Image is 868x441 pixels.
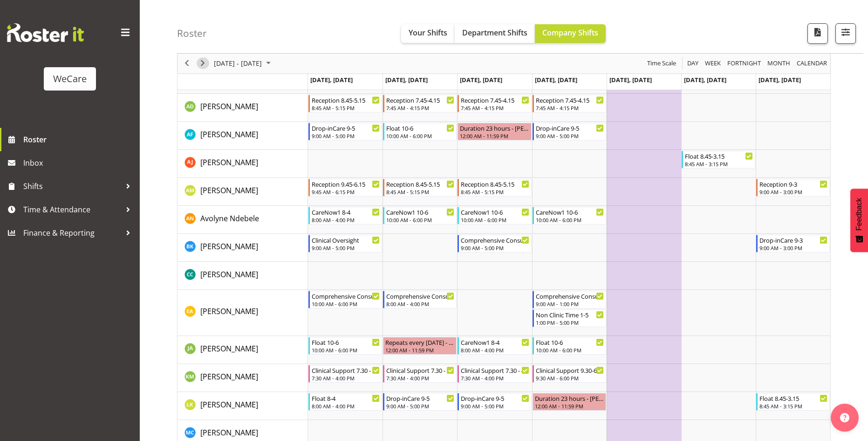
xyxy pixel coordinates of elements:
[461,207,529,217] div: CareNow1 10-6
[535,402,604,410] div: 12:00 AM - 11:59 PM
[23,203,121,217] span: Time & Attendance
[200,269,258,280] a: [PERSON_NAME]
[461,402,529,410] div: 9:00 AM - 5:00 PM
[312,235,380,245] div: Clinical Oversight
[461,179,529,189] div: Reception 8.45-5.15
[310,76,353,84] span: [DATE], [DATE]
[200,343,258,354] span: [PERSON_NAME]
[536,104,604,112] div: 7:45 AM - 4:15 PM
[386,216,454,224] div: 10:00 AM - 6:00 PM
[682,151,755,168] div: Amy Johannsen"s event - Float 8.45-3.15 Begin From Saturday, November 15, 2025 at 8:45:00 AM GMT+...
[312,337,380,347] div: Float 10-6
[458,235,531,252] div: Brian Ko"s event - Comprehensive Consult 9-5 Begin From Wednesday, November 12, 2025 at 9:00:00 A...
[200,343,258,354] a: [PERSON_NAME]
[312,365,380,375] div: Clinical Support 7.30 - 4
[536,291,604,301] div: Comprehensive Consult 9-1
[200,129,258,140] a: [PERSON_NAME]
[53,72,87,86] div: WeCare
[386,393,454,403] div: Drop-inCare 9-5
[385,76,428,84] span: [DATE], [DATE]
[461,365,529,375] div: Clinical Support 7.30 - 4
[386,179,454,189] div: Reception 8.45-5.15
[179,54,195,73] div: previous period
[533,291,606,308] div: Ena Advincula"s event - Comprehensive Consult 9-1 Begin From Thursday, November 13, 2025 at 9:00:...
[759,402,827,410] div: 8:45 AM - 3:15 PM
[685,151,753,161] div: Float 8.45-3.15
[312,207,380,217] div: CareNow1 8-4
[759,393,827,403] div: Float 8.45-3.15
[200,101,258,112] a: [PERSON_NAME]
[458,179,531,196] div: Antonia Mao"s event - Reception 8.45-5.15 Begin From Wednesday, November 12, 2025 at 8:45:00 AM G...
[726,58,762,70] span: Fortnight
[212,58,275,70] button: November 2025
[536,132,604,140] div: 9:00 AM - 5:00 PM
[386,207,454,217] div: CareNow1 10-6
[177,28,207,39] h4: Roster
[759,244,827,252] div: 9:00 AM - 3:00 PM
[684,76,726,84] span: [DATE], [DATE]
[308,123,382,140] div: Alex Ferguson"s event - Drop-inCare 9-5 Begin From Monday, November 10, 2025 at 9:00:00 AM GMT+13...
[646,58,678,70] button: Time Scale
[383,95,457,112] div: Aleea Devenport"s event - Reception 7.45-4.15 Begin From Tuesday, November 11, 2025 at 7:45:00 AM...
[386,104,454,112] div: 7:45 AM - 4:15 PM
[200,306,258,317] a: [PERSON_NAME]
[383,291,457,308] div: Ena Advincula"s event - Comprehensive Consult 8-4 Begin From Tuesday, November 11, 2025 at 8:00:0...
[312,374,380,382] div: 7:30 AM - 4:00 PM
[386,365,454,375] div: Clinical Support 7.30 - 4
[401,24,455,43] button: Your Shifts
[386,300,454,308] div: 8:00 AM - 4:00 PM
[766,58,792,70] button: Timeline Month
[181,58,193,70] button: Previous
[533,309,606,327] div: Ena Advincula"s event - Non Clinic Time 1-5 Begin From Thursday, November 13, 2025 at 1:00:00 PM ...
[385,346,454,354] div: 12:00 AM - 11:59 PM
[200,399,258,410] span: [PERSON_NAME]
[535,393,604,403] div: Duration 23 hours - [PERSON_NAME]
[461,216,529,224] div: 10:00 AM - 6:00 PM
[308,393,382,411] div: Liandy Kritzinger"s event - Float 8-4 Begin From Monday, November 10, 2025 at 8:00:00 AM GMT+13:0...
[200,129,258,140] span: [PERSON_NAME]
[840,413,849,422] img: help-xxl-2.png
[461,337,529,347] div: CareNow1 8-4
[536,337,604,347] div: Float 10-6
[200,306,258,316] span: [PERSON_NAME]
[796,58,828,70] span: calendar
[756,235,830,252] div: Brian Ko"s event - Drop-inCare 9-3 Begin From Sunday, November 16, 2025 at 9:00:00 AM GMT+13:00 E...
[200,157,258,168] span: [PERSON_NAME]
[195,54,211,73] div: next period
[533,393,606,411] div: Liandy Kritzinger"s event - Duration 23 hours - Liandy Kritzinger Begin From Thursday, November 1...
[308,179,382,196] div: Antonia Mao"s event - Reception 9.45-6.15 Begin From Monday, November 10, 2025 at 9:45:00 AM GMT+...
[23,133,135,147] span: Roster
[312,346,380,354] div: 10:00 AM - 6:00 PM
[200,371,258,382] a: [PERSON_NAME]
[460,123,529,133] div: Duration 23 hours - [PERSON_NAME]
[200,157,258,168] a: [PERSON_NAME]
[312,104,380,112] div: 8:45 AM - 5:15 PM
[766,58,791,70] span: Month
[386,123,454,133] div: Float 10-6
[200,185,258,196] a: [PERSON_NAME]
[213,58,263,70] span: [DATE] - [DATE]
[461,104,529,112] div: 7:45 AM - 4:15 PM
[458,95,531,112] div: Aleea Devenport"s event - Reception 7.45-4.15 Begin From Wednesday, November 12, 2025 at 7:45:00 ...
[383,179,457,196] div: Antonia Mao"s event - Reception 8.45-5.15 Begin From Tuesday, November 11, 2025 at 8:45:00 AM GMT...
[312,179,380,189] div: Reception 9.45-6.15
[609,76,652,84] span: [DATE], [DATE]
[178,150,308,178] td: Amy Johannsen resource
[383,365,457,383] div: Kishendri Moodley"s event - Clinical Support 7.30 - 4 Begin From Tuesday, November 11, 2025 at 7:...
[461,95,529,105] div: Reception 7.45-4.15
[536,95,604,105] div: Reception 7.45-4.15
[383,207,457,224] div: Avolyne Ndebele"s event - CareNow1 10-6 Begin From Tuesday, November 11, 2025 at 10:00:00 AM GMT+...
[458,365,531,383] div: Kishendri Moodley"s event - Clinical Support 7.30 - 4 Begin From Wednesday, November 12, 2025 at ...
[385,337,454,347] div: Repeats every [DATE] - [PERSON_NAME]
[312,244,380,252] div: 9:00 AM - 5:00 PM
[312,95,380,105] div: Reception 8.45-5.15
[533,337,606,355] div: Jane Arps"s event - Float 10-6 Begin From Thursday, November 13, 2025 at 10:00:00 AM GMT+13:00 En...
[312,188,380,196] div: 9:45 AM - 6:15 PM
[458,337,531,355] div: Jane Arps"s event - CareNow1 8-4 Begin From Wednesday, November 12, 2025 at 8:00:00 AM GMT+13:00 ...
[462,28,527,38] span: Department Shifts
[686,58,699,70] span: Day
[726,58,763,70] button: Fortnight
[458,207,531,224] div: Avolyne Ndebele"s event - CareNow1 10-6 Begin From Wednesday, November 12, 2025 at 10:00:00 AM GM...
[533,123,606,140] div: Alex Ferguson"s event - Drop-inCare 9-5 Begin From Thursday, November 13, 2025 at 9:00:00 AM GMT+...
[197,58,209,70] button: Next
